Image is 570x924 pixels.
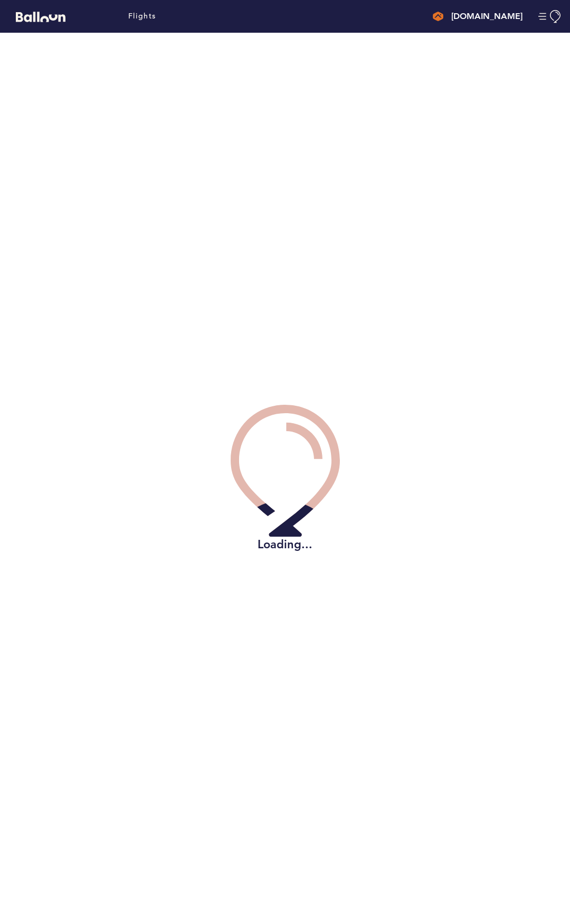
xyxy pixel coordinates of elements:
[231,537,340,553] h2: Loading...
[451,10,522,23] h4: [DOMAIN_NAME]
[16,12,65,22] svg: Balloon
[128,11,156,22] a: Flights
[8,11,65,22] a: Balloon
[538,10,562,23] button: Manage Account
